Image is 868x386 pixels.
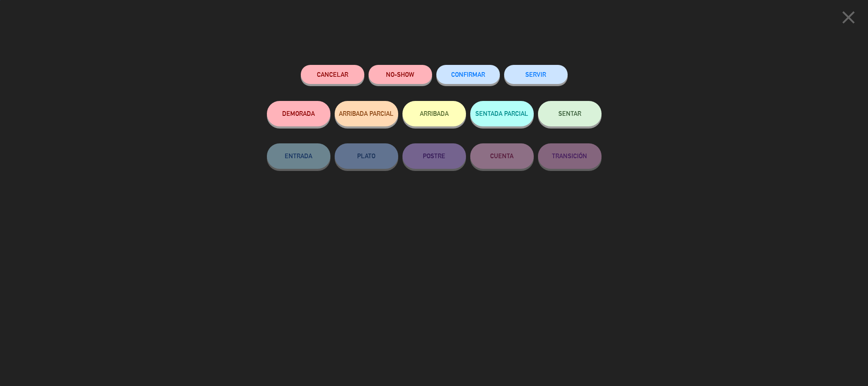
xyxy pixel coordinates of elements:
[470,101,534,126] button: SENTADA PARCIAL
[335,101,398,126] button: ARRIBADA PARCIAL
[436,65,500,84] button: CONFIRMAR
[835,6,862,31] button: close
[470,143,534,169] button: CUENTA
[558,110,581,117] span: SENTAR
[301,65,364,84] button: Cancelar
[538,143,602,169] button: TRANSICIÓN
[339,110,394,117] span: ARRIBADA PARCIAL
[402,143,466,169] button: POSTRE
[402,101,466,126] button: ARRIBADA
[504,65,568,84] button: SERVIR
[335,143,398,169] button: PLATO
[838,7,859,28] i: close
[451,71,485,78] span: CONFIRMAR
[538,101,602,126] button: SENTAR
[369,65,432,84] button: NO-SHOW
[267,101,330,126] button: DEMORADA
[267,143,330,169] button: ENTRADA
